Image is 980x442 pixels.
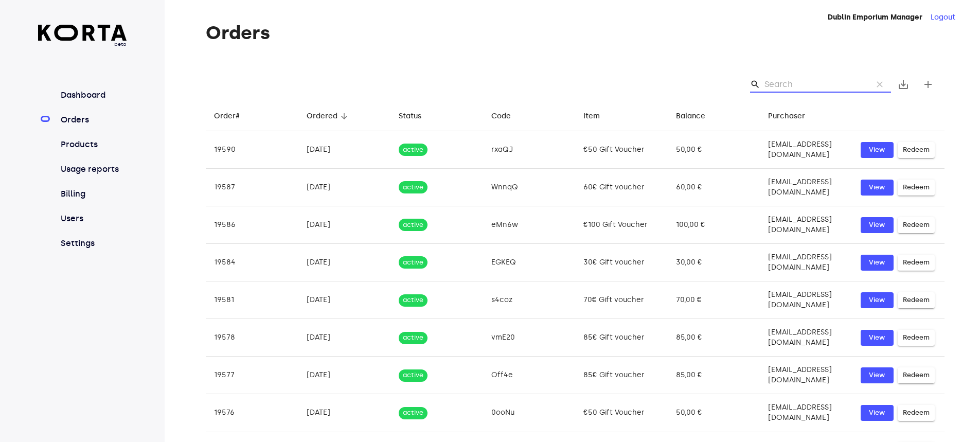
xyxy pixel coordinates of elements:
[307,110,337,122] div: Ordered
[59,89,127,101] a: Dashboard
[399,145,427,155] span: active
[483,281,576,319] td: s4coz
[214,110,240,122] div: Order#
[483,206,576,244] td: eMn6w
[903,219,930,231] span: Redeem
[861,142,894,158] button: View
[861,367,894,383] a: View
[760,169,852,206] td: [EMAIL_ADDRESS][DOMAIN_NAME]
[399,333,427,343] span: active
[59,114,127,126] a: Orders
[206,169,298,206] td: 19587
[903,332,930,344] span: Redeem
[206,281,298,319] td: 19581
[898,367,935,383] button: Redeem
[583,110,600,122] div: Item
[760,281,852,319] td: [EMAIL_ADDRESS][DOMAIN_NAME]
[298,394,391,432] td: [DATE]
[866,182,888,193] span: View
[866,332,888,344] span: View
[668,319,760,357] td: 85,00 €
[922,78,934,91] span: add
[206,206,298,244] td: 19586
[866,369,888,381] span: View
[298,281,391,319] td: [DATE]
[575,281,668,319] td: 70€ Gift voucher
[903,257,930,269] span: Redeem
[898,405,935,421] button: Redeem
[298,357,391,394] td: [DATE]
[861,405,894,421] button: View
[206,23,945,43] h1: Orders
[483,394,576,432] td: 0ooNu
[307,110,351,122] span: Ordered
[59,188,127,200] a: Billing
[399,370,427,380] span: active
[903,407,930,419] span: Redeem
[575,357,668,394] td: 85€ Gift voucher
[931,12,955,23] button: Logout
[866,144,888,156] span: View
[340,112,349,121] span: arrow_downward
[668,169,760,206] td: 60,00 €
[206,244,298,281] td: 19584
[861,217,894,233] button: View
[828,13,922,22] strong: Dublin Emporium Manager
[760,319,852,357] td: [EMAIL_ADDRESS][DOMAIN_NAME]
[866,294,888,306] span: View
[59,213,127,225] a: Users
[298,244,391,281] td: [DATE]
[399,220,427,230] span: active
[575,394,668,432] td: €50 Gift Voucher
[59,163,127,175] a: Usage reports
[764,76,864,93] input: Search
[583,110,613,122] span: Item
[491,110,524,122] span: Code
[399,110,421,122] div: Status
[298,319,391,357] td: [DATE]
[206,319,298,357] td: 19578
[214,110,253,122] span: Order#
[903,294,930,306] span: Redeem
[750,79,760,90] span: Search
[891,72,916,97] button: Export
[897,78,910,91] span: save_alt
[483,131,576,169] td: rxaQJ
[399,110,435,122] span: Status
[861,180,894,196] button: View
[866,407,888,419] span: View
[399,258,427,268] span: active
[38,25,127,41] img: Korta
[903,144,930,156] span: Redeem
[575,206,668,244] td: €100 Gift Voucher
[676,110,705,122] div: Balance
[491,110,511,122] div: Code
[399,183,427,192] span: active
[760,357,852,394] td: [EMAIL_ADDRESS][DOMAIN_NAME]
[206,394,298,432] td: 19576
[38,25,127,48] a: beta
[903,369,930,381] span: Redeem
[866,219,888,231] span: View
[668,394,760,432] td: 50,00 €
[866,257,888,269] span: View
[483,357,576,394] td: Off4e
[575,169,668,206] td: 60€ Gift voucher
[861,292,894,308] a: View
[483,319,576,357] td: vmE20
[760,394,852,432] td: [EMAIL_ADDRESS][DOMAIN_NAME]
[668,244,760,281] td: 30,00 €
[575,244,668,281] td: 30€ Gift voucher
[861,330,894,346] button: View
[676,110,719,122] span: Balance
[861,255,894,271] a: View
[760,206,852,244] td: [EMAIL_ADDRESS][DOMAIN_NAME]
[768,110,818,122] span: Purchaser
[298,206,391,244] td: [DATE]
[668,131,760,169] td: 50,00 €
[760,244,852,281] td: [EMAIL_ADDRESS][DOMAIN_NAME]
[399,408,427,418] span: active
